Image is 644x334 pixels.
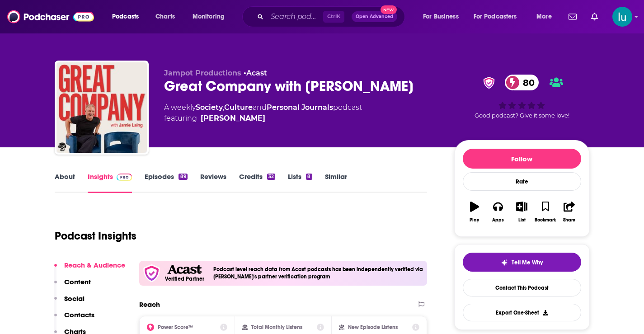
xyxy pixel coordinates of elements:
button: Play [463,196,486,228]
h4: Podcast level reach data from Acast podcasts has been independently verified via [PERSON_NAME]'s ... [213,266,424,280]
span: New [381,5,397,14]
h2: Power Score™ [158,324,193,330]
button: Reach & Audience [54,261,125,278]
a: Contact This Podcast [463,279,581,296]
button: Social [54,294,85,311]
div: Play [470,217,479,223]
button: open menu [417,9,470,24]
span: Good podcast? Give it some love! [475,112,569,119]
button: Content [54,278,91,294]
button: Apps [486,196,510,228]
span: Logged in as lusodano [612,7,632,27]
a: Personal Journals [267,103,333,112]
button: open menu [530,9,563,24]
input: Search podcasts, credits, & more... [267,9,323,24]
div: 89 [179,174,187,180]
span: 80 [514,75,539,90]
button: open menu [468,9,530,24]
a: Episodes89 [145,172,187,193]
button: Show profile menu [612,7,632,27]
img: User Profile [612,7,632,27]
a: Show notifications dropdown [588,9,602,24]
h2: Total Monthly Listens [251,324,302,330]
img: Great Company with Jamie Laing [56,62,147,153]
div: 32 [267,174,275,180]
button: Bookmark [534,196,557,228]
span: Ctrl K [323,11,344,23]
div: List [518,217,526,223]
a: 80 [505,75,539,90]
h2: Reach [139,300,160,309]
div: A weekly podcast [164,102,362,124]
button: Contacts [54,310,94,327]
span: Open Advanced [356,14,393,19]
button: Export One-Sheet [463,304,581,321]
h5: Verified Partner [165,276,204,282]
button: Share [557,196,581,228]
span: Tell Me Why [512,259,543,266]
p: Social [64,294,85,303]
a: Charts [150,9,180,24]
a: Reviews [200,172,226,193]
span: • [244,69,267,77]
span: and [253,103,267,112]
a: Culture [224,103,253,112]
img: tell me why sparkle [501,259,508,266]
div: Bookmark [535,217,556,223]
span: For Podcasters [474,10,517,23]
span: Podcasts [112,10,139,23]
button: Follow [463,149,581,169]
a: Credits32 [239,172,275,193]
button: tell me why sparkleTell Me Why [463,253,581,272]
a: Show notifications dropdown [565,9,580,24]
div: Search podcasts, credits, & more... [251,6,414,27]
a: About [55,172,75,193]
span: , [223,103,224,112]
h2: New Episode Listens [348,324,398,330]
div: Apps [492,217,504,223]
a: Acast [246,69,267,77]
a: InsightsPodchaser Pro [88,172,132,193]
h1: Podcast Insights [55,229,136,243]
span: Jampot Productions [164,69,241,77]
div: Share [563,217,575,223]
span: Charts [155,10,175,23]
p: Contacts [64,310,94,319]
button: open menu [186,9,236,24]
a: Lists8 [288,172,312,193]
div: verified Badge80Good podcast? Give it some love! [454,69,590,125]
p: Content [64,278,91,286]
div: 8 [306,174,312,180]
img: Podchaser Pro [117,174,132,181]
img: verified Badge [480,77,498,89]
img: Podchaser - Follow, Share and Rate Podcasts [7,8,94,25]
img: verfied icon [143,264,160,282]
a: Society [196,103,223,112]
span: More [536,10,552,23]
span: Monitoring [193,10,225,23]
img: Acast [167,265,202,274]
span: For Business [423,10,459,23]
a: Similar [325,172,347,193]
button: open menu [106,9,150,24]
button: List [510,196,533,228]
button: Open AdvancedNew [352,11,397,22]
div: Rate [463,172,581,191]
span: featuring [164,113,362,124]
p: Reach & Audience [64,261,125,269]
a: Jamie Laing [201,113,265,124]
